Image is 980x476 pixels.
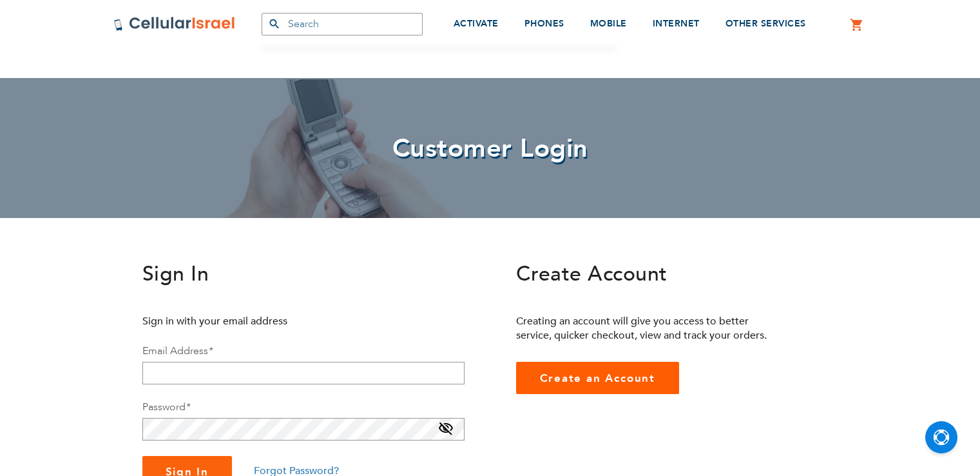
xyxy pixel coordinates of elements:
[524,17,564,30] span: PHONES
[653,17,700,30] span: INTERNET
[454,17,499,30] span: ACTIVATE
[725,17,806,30] span: OTHER SERVICES
[392,131,588,166] span: Customer Login
[142,260,209,288] span: Sign In
[142,314,403,328] p: Sign in with your email address
[540,371,656,386] span: Create an Account
[590,17,627,30] span: MOBILE
[262,13,423,35] input: Search
[113,16,236,32] img: Cellular Israel Logo
[142,400,190,414] label: Password
[516,260,668,288] span: Create Account
[142,362,465,384] input: Email
[142,344,213,358] label: Email Address
[516,314,777,342] p: Creating an account will give you access to better service, quicker checkout, view and track your...
[516,362,680,394] a: Create an Account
